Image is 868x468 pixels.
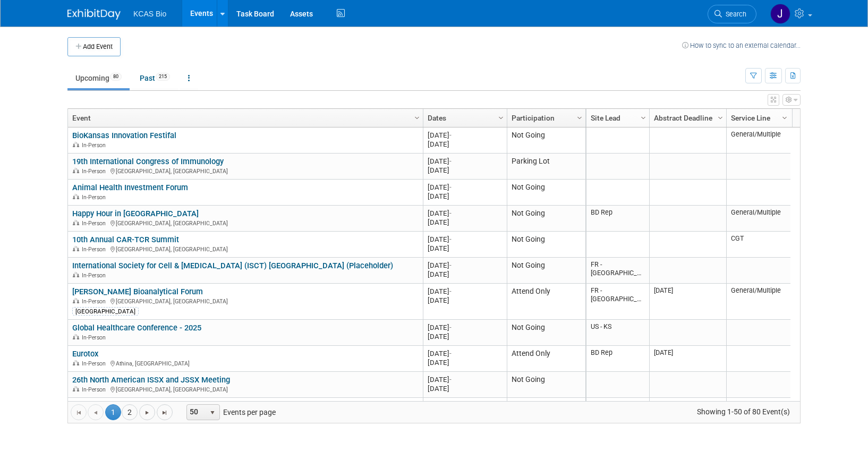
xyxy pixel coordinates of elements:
[82,298,109,305] span: In-Person
[208,409,217,417] span: select
[726,127,790,154] td: General/Multiple
[780,114,789,122] span: Column Settings
[575,114,584,122] span: Column Settings
[428,332,502,341] div: [DATE]
[507,258,585,284] td: Not Going
[507,320,585,346] td: Not Going
[122,404,138,420] a: 2
[72,244,418,253] div: [GEOGRAPHIC_DATA], [GEOGRAPHIC_DATA]
[428,209,502,218] div: [DATE]
[586,320,649,346] td: US - KS
[654,109,719,127] a: Abstract Deadline
[72,359,418,368] div: Athina, [GEOGRAPHIC_DATA]
[82,334,109,341] span: In-Person
[132,68,178,88] a: Past215
[586,206,649,232] td: BD Rep
[507,206,585,232] td: Not Going
[82,194,109,201] span: In-Person
[72,166,418,175] div: [GEOGRAPHIC_DATA], [GEOGRAPHIC_DATA]
[110,73,122,81] span: 80
[133,10,166,18] span: KCAS Bio
[73,386,79,392] img: In-Person Event
[507,372,585,398] td: Not Going
[73,168,79,173] img: In-Person Event
[143,409,151,417] span: Go to the next page
[82,386,109,393] span: In-Person
[449,350,452,358] span: -
[72,109,416,127] a: Event
[449,209,452,217] span: -
[73,334,79,339] img: In-Person Event
[187,405,205,420] span: 50
[73,246,79,251] img: In-Person Event
[428,358,502,367] div: [DATE]
[496,109,507,125] a: Column Settings
[413,114,421,122] span: Column Settings
[715,109,727,125] a: Column Settings
[71,404,87,420] a: Go to the first page
[73,360,79,365] img: In-Person Event
[428,384,502,393] div: [DATE]
[428,375,502,384] div: [DATE]
[428,244,502,253] div: [DATE]
[507,154,585,180] td: Parking Lot
[73,220,79,225] img: In-Person Event
[726,206,790,232] td: General/Multiple
[591,109,642,127] a: Site Lead
[173,404,286,420] span: Events per page
[105,404,121,420] span: 1
[157,404,173,420] a: Go to the last page
[507,127,585,154] td: Not Going
[449,131,452,139] span: -
[770,4,790,24] img: Jason Hannah
[507,284,585,320] td: Attend Only
[72,183,188,192] a: Animal Health Investment Forum
[428,131,502,140] div: [DATE]
[428,166,502,175] div: [DATE]
[428,157,502,166] div: [DATE]
[726,284,790,320] td: General/Multiple
[72,209,199,218] a: Happy Hour in [GEOGRAPHIC_DATA]
[67,68,130,88] a: Upcoming80
[72,287,203,296] a: [PERSON_NAME] Bioanalytical Forum
[449,261,452,269] span: -
[72,349,98,359] a: Eurotox
[428,140,502,149] div: [DATE]
[72,307,139,316] div: [GEOGRAPHIC_DATA]
[449,287,452,295] span: -
[428,183,502,192] div: [DATE]
[72,131,176,140] a: BioKansas Innovation Festifal
[82,272,109,279] span: In-Person
[507,180,585,206] td: Not Going
[586,346,649,372] td: BD Rep
[72,218,418,227] div: [GEOGRAPHIC_DATA], [GEOGRAPHIC_DATA]
[67,9,121,20] img: ExhibitDay
[156,73,170,81] span: 215
[507,398,585,424] td: Parking Lot
[708,5,756,23] a: Search
[139,404,155,420] a: Go to the next page
[82,142,109,149] span: In-Person
[574,109,586,125] a: Column Settings
[586,258,649,284] td: FR - [GEOGRAPHIC_DATA]
[428,296,502,305] div: [DATE]
[428,109,500,127] a: Dates
[82,220,109,227] span: In-Person
[428,270,502,279] div: [DATE]
[73,298,79,303] img: In-Person Event
[497,114,505,122] span: Column Settings
[716,114,725,122] span: Column Settings
[639,114,648,122] span: Column Settings
[428,349,502,358] div: [DATE]
[726,232,790,258] td: CGT
[731,109,784,127] a: Service Line
[687,404,800,419] span: Showing 1-50 of 80 Event(s)
[449,235,452,243] span: -
[72,296,418,305] div: [GEOGRAPHIC_DATA], [GEOGRAPHIC_DATA]
[428,261,502,270] div: [DATE]
[72,235,179,244] a: 10th Annual CAR-TCR Summit
[88,404,104,420] a: Go to the previous page
[73,142,79,147] img: In-Person Event
[722,10,746,18] span: Search
[428,218,502,227] div: [DATE]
